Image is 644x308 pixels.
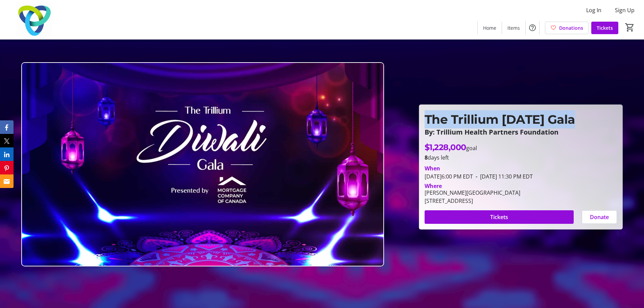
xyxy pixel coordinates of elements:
button: Sign Up [610,5,640,16]
button: Tickets [425,210,574,224]
span: Donate [590,213,609,221]
a: Donations [545,22,589,34]
a: Items [502,22,525,34]
span: 8 [425,154,428,161]
a: Home [478,22,502,34]
span: Tickets [490,213,508,221]
div: Where [425,183,442,189]
div: [STREET_ADDRESS] [425,197,520,205]
span: Sign Up [615,6,635,14]
img: Trillium Health Partners Foundation's Logo [4,3,64,37]
img: Campaign CTA Media Photo [21,62,384,266]
span: [DATE] 11:30 PM EDT [473,173,533,180]
button: Cart [624,21,636,33]
span: - [473,173,480,180]
a: Tickets [591,22,618,34]
p: goal [425,141,477,153]
span: Home [483,24,496,31]
div: When [425,164,440,172]
p: By: Trillium Health Partners Foundation [425,128,617,136]
button: Help [526,21,539,34]
span: [DATE] 6:00 PM EDT [425,173,473,180]
span: Items [507,24,520,31]
span: $1,228,000 [425,142,466,152]
span: Tickets [597,24,613,31]
span: Donations [559,24,583,31]
button: Donate [582,210,617,224]
span: Log In [586,6,601,14]
p: The Trillium [DATE] Gala [425,110,617,128]
p: days left [425,153,617,162]
button: Log In [581,5,607,16]
div: [PERSON_NAME][GEOGRAPHIC_DATA] [425,189,520,197]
